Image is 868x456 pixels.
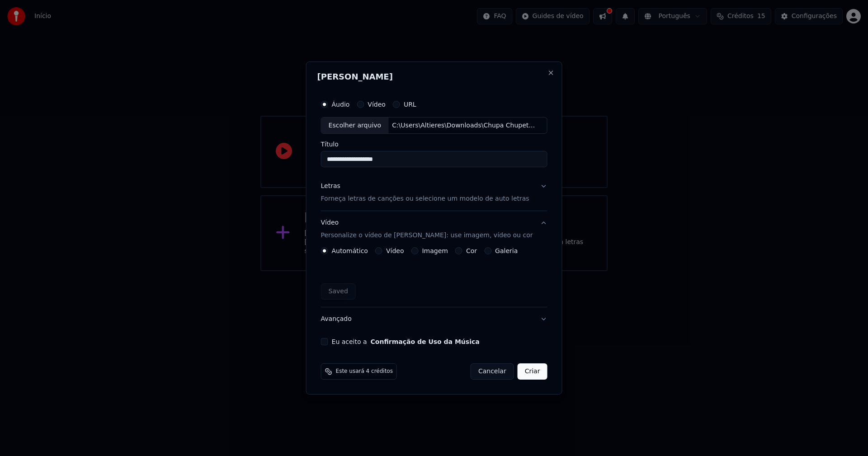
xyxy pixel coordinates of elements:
label: Galeria [495,248,518,254]
button: Criar [518,363,547,380]
label: Imagem [422,248,448,254]
button: VídeoPersonalize o vídeo de [PERSON_NAME]: use imagem, vídeo ou cor [321,212,547,248]
div: Letras [321,182,340,191]
button: Cancelar [471,363,514,380]
div: Escolher arquivo [321,118,389,134]
label: Vídeo [368,101,386,108]
label: Áudio [332,101,350,108]
div: C:\Users\Altieres\Downloads\Chupa Chupeta (Edit).wav [388,121,542,130]
label: Título [321,141,547,148]
p: Forneça letras de canções ou selecione um modelo de auto letras [321,195,529,204]
h2: [PERSON_NAME] [317,73,551,81]
p: Personalize o vídeo de [PERSON_NAME]: use imagem, vídeo ou cor [321,231,533,240]
div: Vídeo [321,219,533,240]
div: VídeoPersonalize o vídeo de [PERSON_NAME]: use imagem, vídeo ou cor [321,247,547,307]
button: Eu aceito a [371,338,480,345]
label: URL [404,101,416,108]
label: Vídeo [386,248,404,254]
button: Avançado [321,307,547,331]
label: Eu aceito a [332,338,480,345]
button: LetrasForneça letras de canções ou selecione um modelo de auto letras [321,175,547,211]
label: Cor [466,248,477,254]
label: Automático [332,248,368,254]
span: Este usará 4 créditos [336,368,393,375]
